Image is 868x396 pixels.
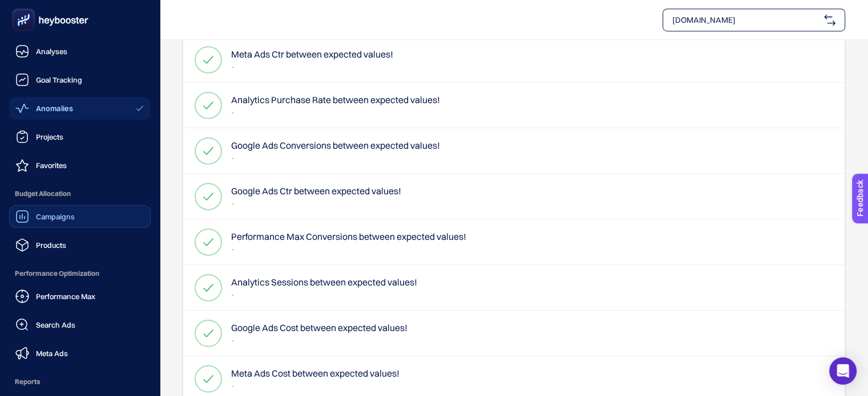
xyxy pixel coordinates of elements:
[36,212,75,221] span: Campaigns
[231,243,466,255] p: -
[9,40,151,63] a: Analyses
[9,262,151,285] span: Performance Optimization
[231,334,407,346] p: -
[672,14,819,26] span: [DOMAIN_NAME]
[231,184,401,198] h4: Google Ads Ctr between expected values!
[36,104,73,113] span: Anomalies
[231,152,440,164] p: -
[231,138,440,152] h4: Google Ads Conversions between expected values!
[9,182,151,205] span: Budget Allocation
[36,47,67,56] span: Analyses
[9,234,151,256] a: Products
[7,3,43,13] span: Feedback
[9,342,151,365] a: Meta Ads
[36,161,67,170] span: Favorites
[9,125,151,148] a: Projects
[9,68,151,91] a: Goal Tracking
[231,321,407,334] h4: Google Ads Cost between expected values!
[829,357,857,385] div: Open Intercom Messenger
[36,132,63,141] span: Projects
[9,205,151,228] a: Campaigns
[9,154,151,177] a: Favorites
[824,14,835,26] img: svg%3e
[231,289,417,300] p: -
[231,198,401,209] p: -
[231,380,399,391] p: -
[231,61,393,72] p: -
[36,75,82,84] span: Goal Tracking
[231,93,440,107] h4: Analytics Purchase Rate between expected values!
[231,230,466,243] h4: Performance Max Conversions between expected values!
[36,240,66,250] span: Products
[9,97,151,120] a: Anomalies
[231,275,417,289] h4: Analytics Sessions between expected values!
[231,366,399,380] h4: Meta Ads Cost between expected values!
[36,292,95,301] span: Performance Max
[231,107,440,118] p: -
[9,313,151,336] a: Search Ads
[9,370,151,393] span: Reports
[36,349,68,358] span: Meta Ads
[231,47,393,61] h4: Meta Ads Ctr between expected values!
[9,285,151,308] a: Performance Max
[36,320,75,329] span: Search Ads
